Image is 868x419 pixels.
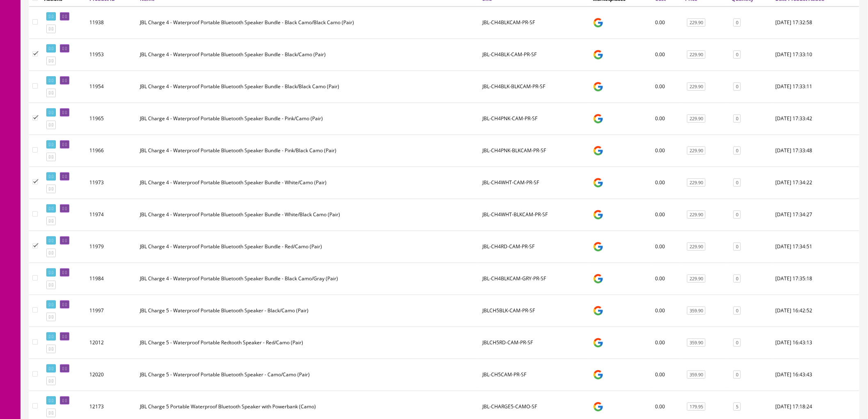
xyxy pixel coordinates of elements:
[772,167,859,199] td: 2023-10-12 17:34:22
[652,199,682,231] td: 0.00
[137,295,479,327] td: JBL Charge 5 - Waterproof Portable Bluetooth Speaker - Black/Camo (Pair)
[86,71,137,103] td: 11954
[733,243,741,251] a: 0
[86,359,137,391] td: 12020
[86,39,137,71] td: 11953
[687,275,706,283] a: 229.90
[772,39,859,71] td: 2023-10-12 17:33:10
[733,179,741,187] a: 0
[479,71,589,103] td: JBL-CH4BLK-BLKCAM-PR-SF
[733,147,741,155] a: 0
[479,295,589,327] td: JBLCH5BLK-CAM-PR-SF
[593,209,604,220] img: google_shopping
[479,231,589,263] td: JBL-CH4RD-CAM-PR-SF
[652,71,682,103] td: 0.00
[593,401,604,412] img: google_shopping
[687,243,706,251] a: 229.90
[137,103,479,135] td: JBL Charge 4 - Waterproof Portable Bluetooth Speaker Bundle - Pink/Camo (Pair)
[772,359,859,391] td: 2023-10-13 16:43:43
[652,103,682,135] td: 0.00
[687,147,706,155] a: 229.90
[687,114,706,123] a: 229.90
[479,39,589,71] td: JBL-CH4BLK-CAM-PR-SF
[593,81,604,92] img: google_shopping
[772,295,859,327] td: 2023-10-13 16:42:52
[733,18,741,27] a: 0
[137,39,479,71] td: JBL Charge 4 - Waterproof Portable Bluetooth Speaker Bundle - Black/Camo (Pair)
[687,50,706,59] a: 229.90
[479,135,589,167] td: JBL-CH4PNK-BLKCAM-PR-SF
[593,273,604,284] img: google_shopping
[137,359,479,391] td: JBL Charge 5 - Waterproof Portable Bluetooth Speaker - Camo/Camo (Pair)
[86,231,137,263] td: 11979
[772,263,859,295] td: 2023-10-12 17:35:18
[593,17,604,28] img: google_shopping
[479,199,589,231] td: JBL-CH4WHT-BLKCAM-PR-SF
[733,371,741,379] a: 0
[479,7,589,39] td: JBL-CH4BLKCAM-PR-SF
[86,263,137,295] td: 11984
[772,103,859,135] td: 2023-10-12 17:33:42
[733,403,741,411] a: 5
[479,327,589,359] td: JBLCH5RD-CAM-PR-SF
[86,167,137,199] td: 11973
[593,305,604,316] img: google_shopping
[137,135,479,167] td: JBL Charge 4 - Waterproof Portable Bluetooth Speaker Bundle - Pink/Black Camo (Pair)
[687,403,706,411] a: 179.95
[479,359,589,391] td: JBL-CH5CAM-PR-SF
[687,179,706,187] a: 229.90
[593,49,604,60] img: google_shopping
[733,82,741,91] a: 0
[86,135,137,167] td: 11966
[652,327,682,359] td: 0.00
[733,275,741,283] a: 0
[479,263,589,295] td: JBL-CH4BLKCAM-GRY-PR-SF
[652,231,682,263] td: 0.00
[86,103,137,135] td: 11965
[733,211,741,219] a: 0
[772,327,859,359] td: 2023-10-13 16:43:13
[687,82,706,91] a: 229.90
[772,135,859,167] td: 2023-10-12 17:33:48
[687,18,706,27] a: 229.90
[593,113,604,124] img: google_shopping
[687,307,706,315] a: 359.90
[772,199,859,231] td: 2023-10-12 17:34:27
[593,145,604,156] img: google_shopping
[137,231,479,263] td: JBL Charge 4 - Waterproof Portable Bluetooth Speaker Bundle - Red/Camo (Pair)
[86,199,137,231] td: 11974
[652,295,682,327] td: 0.00
[687,371,706,379] a: 359.90
[137,7,479,39] td: JBL Charge 4 - Waterproof Portable Bluetooth Speaker Bundle - Black Camo/Black Camo (Pair)
[733,114,741,123] a: 0
[593,369,604,380] img: google_shopping
[733,307,741,315] a: 0
[593,241,604,252] img: google_shopping
[137,167,479,199] td: JBL Charge 4 - Waterproof Portable Bluetooth Speaker Bundle - White/Camo (Pair)
[479,103,589,135] td: JBL-CH4PNK-CAM-PR-SF
[733,50,741,59] a: 0
[772,71,859,103] td: 2023-10-12 17:33:11
[733,339,741,347] a: 0
[652,167,682,199] td: 0.00
[652,39,682,71] td: 0.00
[593,337,604,348] img: google_shopping
[652,263,682,295] td: 0.00
[652,135,682,167] td: 0.00
[479,167,589,199] td: JBL-CH4WHT-CAM-PR-SF
[137,71,479,103] td: JBL Charge 4 - Waterproof Portable Bluetooth Speaker Bundle - Black/Black Camo (Pair)
[687,211,706,219] a: 229.90
[86,327,137,359] td: 12012
[593,177,604,188] img: google_shopping
[137,263,479,295] td: JBL Charge 4 - Waterproof Portable Bluetooth Speaker Bundle - Black Camo/Gray (Pair)
[772,231,859,263] td: 2023-10-12 17:34:51
[137,199,479,231] td: JBL Charge 4 - Waterproof Portable Bluetooth Speaker Bundle - White/Black Camo (Pair)
[86,7,137,39] td: 11938
[137,327,479,359] td: JBL Charge 5 - Waterproof Portable Redtooth Speaker - Red/Camo (Pair)
[86,295,137,327] td: 11997
[687,339,706,347] a: 359.90
[772,7,859,39] td: 2023-10-12 17:32:58
[652,359,682,391] td: 0.00
[652,7,682,39] td: 0.00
